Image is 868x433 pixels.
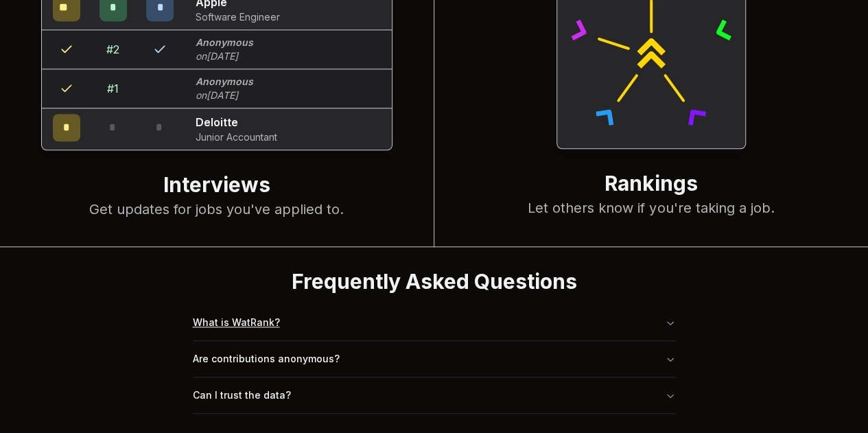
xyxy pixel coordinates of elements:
[196,75,253,89] p: Anonymous
[196,114,277,130] p: Deloitte
[193,305,676,340] button: What is WatRank?
[462,198,841,218] p: Let others know if you're taking a job.
[27,200,406,219] p: Get updates for jobs you've applied to.
[27,172,406,200] h2: Interviews
[196,130,277,144] p: Junior Accountant
[193,377,676,413] button: Can I trust the data?
[106,41,119,58] div: # 2
[193,341,676,377] button: Are contributions anonymous?
[196,49,253,63] p: on [DATE]
[462,171,841,198] h2: Rankings
[193,269,676,294] h2: Frequently Asked Questions
[107,80,119,97] div: # 1
[196,10,280,24] p: Software Engineer
[196,89,253,102] p: on [DATE]
[196,36,253,49] p: Anonymous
